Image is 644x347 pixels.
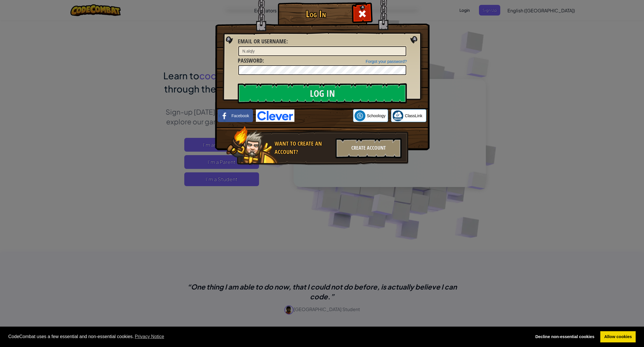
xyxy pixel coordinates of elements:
[297,109,350,122] div: Sign in with Google. Opens in new tab
[238,57,264,65] label: :
[531,331,598,343] a: deny cookies
[238,37,288,46] label: :
[526,6,638,84] iframe: Sign in with Google Dialogue
[392,110,403,121] img: classlink-logo-small.png
[231,113,249,119] span: Facebook
[219,110,230,121] img: facebook_small.png
[238,83,407,103] input: Log In
[354,110,365,121] img: schoology.png
[405,113,422,119] span: ClassLink
[336,138,402,158] div: Create Account
[600,331,636,343] a: allow cookies
[294,109,353,122] iframe: Sign in with Google Button
[367,113,386,119] span: Schoology
[275,140,332,156] div: Want to create an account?
[134,332,165,341] a: learn more about cookies
[366,59,407,64] a: Forgot your password?
[238,57,262,64] span: Password
[279,9,352,19] h1: Log In
[238,37,286,45] span: Email or Username
[8,332,527,341] span: CodeCombat uses a few essential and non-essential cookies.
[256,109,294,122] img: clever-logo-blue.png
